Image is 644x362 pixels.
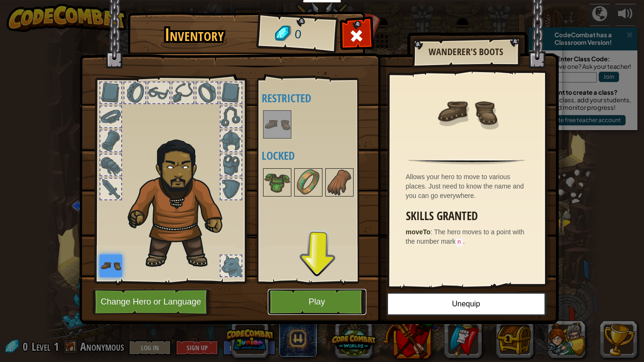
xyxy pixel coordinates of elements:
[430,228,434,236] span: :
[436,81,497,142] img: portrait.png
[262,149,373,162] h4: Locked
[294,26,302,43] span: 0
[406,228,431,236] strong: moveTo
[268,289,366,315] button: Play
[408,159,525,165] img: hr.png
[421,47,510,57] h2: Wanderer's Boots
[455,238,463,247] code: n
[406,172,533,200] div: Allows your hero to move to various places. Just need to know the name and you can go everywhere.
[295,169,322,196] img: portrait.png
[134,25,255,45] h1: Inventory
[99,255,122,277] img: portrait.png
[264,169,290,196] img: portrait.png
[92,289,212,315] button: Change Hero or Language
[406,210,533,222] h3: Skills Granted
[406,228,525,245] span: The hero moves to a point with the number mark .
[264,111,290,138] img: portrait.png
[387,292,546,316] button: Unequip
[262,92,373,104] h4: Restricted
[123,132,239,270] img: duelist_hair.png
[326,169,353,196] img: portrait.png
